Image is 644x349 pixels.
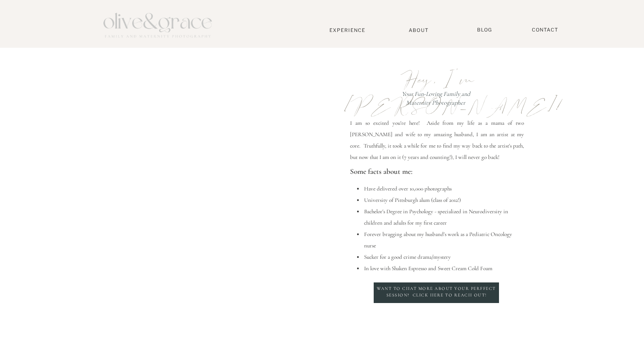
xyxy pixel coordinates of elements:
[364,263,524,274] li: In love with Shaken Espresso and Sweet Cream Cold Foam
[364,229,524,251] li: Forever bragging about my husband's work as a Pediatric Oncology nurse
[405,27,432,33] a: About
[350,164,525,179] p: Some facts about me:
[364,194,524,206] li: University of Pittsburgh alum (class of 2012!)
[364,206,524,229] li: Bachelor's Degree in Psychology - specialized in Neurodiversity in children and adults for my fir...
[474,27,495,33] a: BLOG
[342,66,533,94] p: Hey, I'm [PERSON_NAME]!
[350,117,524,162] p: I am so excited you're here! Aside from my life as a mama of two [PERSON_NAME] and wife to my ama...
[376,286,497,301] a: Want to chat more about your perffect session? Click here to reach out!
[527,27,563,33] a: Contact
[318,27,376,33] a: Experience
[364,251,524,263] li: Sucker for a good crime drama/mystery
[364,183,524,194] li: Have delivered over 10,000 photographs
